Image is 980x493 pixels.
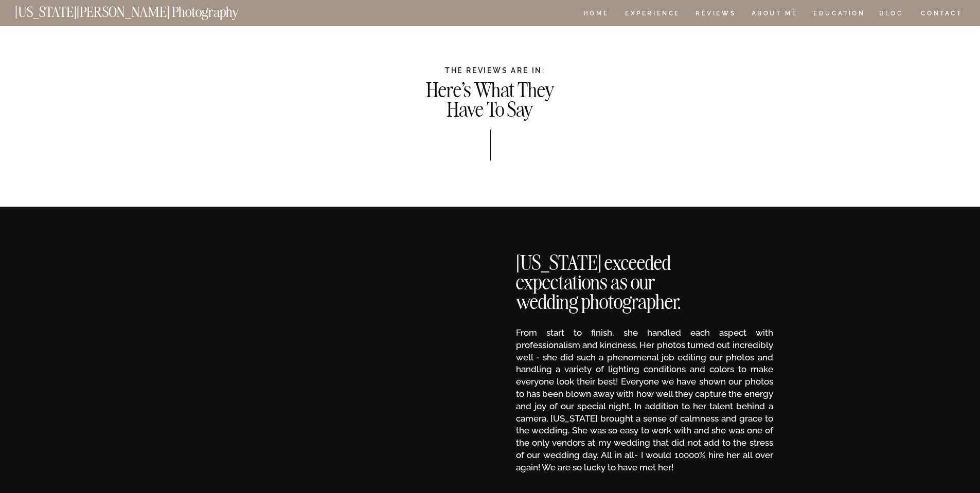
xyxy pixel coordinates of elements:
p: From start to finish, she handled each aspect with professionalism and kindness. Her photos turne... [516,327,773,472]
h1: THE REVIEWS ARE IN: [192,66,798,75]
a: BLOG [879,10,904,19]
a: [US_STATE][PERSON_NAME] Photography [15,5,273,14]
a: Experience [625,10,679,19]
a: ABOUT ME [751,10,798,19]
a: REVIEWS [696,10,734,19]
h2: [US_STATE] exceeded expectations as our wedding photographer. [516,253,709,304]
h1: Here's What They Have To Say [423,81,558,117]
a: HOME [581,10,611,19]
a: EDUCATION [812,10,866,19]
a: CONTACT [920,8,963,19]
